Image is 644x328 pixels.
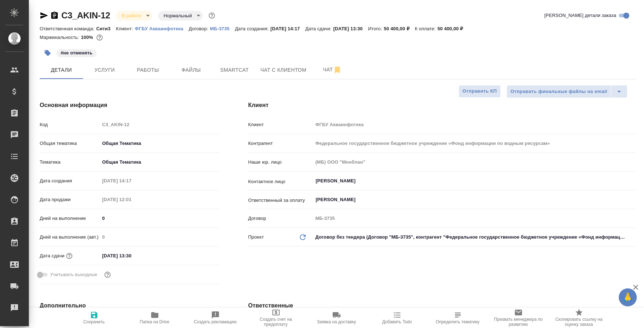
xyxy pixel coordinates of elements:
span: Папка на Drive [140,319,170,324]
p: Дата сдачи: [305,26,333,31]
input: Пустое поле [313,157,636,167]
button: Выбери, если сб и вс нужно считать рабочими днями для выполнения заказа. [103,270,112,279]
a: C3_AKIN-12 [61,10,110,20]
span: Определить тематику [436,319,479,324]
p: Тематика [40,159,100,166]
div: Общая Тематика [100,156,219,168]
p: Контрагент [248,140,313,147]
input: Пустое поле [100,176,163,186]
button: Создать счет на предоплату [246,308,306,328]
p: Сити3 [96,26,116,31]
span: Заявка на доставку [317,319,356,324]
p: Маржинальность: [40,35,81,40]
p: Договор [248,215,313,222]
p: Код [40,121,100,128]
p: Дней на выполнение [40,215,100,222]
div: Договор без тендера (Договор "МБ-3735", контрагент "Федеральное государственное бюджетное учрежде... [313,231,636,243]
span: Smartcat [217,66,252,75]
span: Отправить КП [463,87,497,96]
p: МБ-3735 [210,26,235,31]
span: не отменять [56,49,97,56]
p: Дата сдачи [40,252,65,260]
button: Open [632,199,634,200]
a: МБ-3735 [210,25,235,31]
span: Услуги [87,66,122,75]
button: Отправить финальные файлы на email [507,85,611,98]
span: Сохранить [83,319,105,324]
span: Работы [131,66,165,75]
button: Open [632,180,634,182]
input: ✎ Введи что-нибудь [100,251,163,261]
input: Пустое поле [100,232,219,242]
p: Дней на выполнение (авт.) [40,234,100,241]
p: Общая тематика [40,140,100,147]
p: ФГБУ Акваинфотека [135,26,189,31]
span: Файлы [174,66,209,75]
input: Пустое поле [313,213,636,223]
button: Добавить тэг [40,45,56,61]
p: [DATE] 14:17 [271,26,306,31]
h4: Клиент [248,101,636,110]
div: split button [507,85,627,98]
button: Если добавить услуги и заполнить их объемом, то дата рассчитается автоматически [65,251,74,261]
p: Ответственный за оплату [248,197,313,204]
span: Чат с клиентом [260,66,306,75]
span: Учитывать выходные [50,271,97,278]
p: Наше юр. лицо [248,159,313,166]
span: Чат [315,65,350,74]
p: Клиент: [116,26,135,31]
input: Пустое поле [313,119,636,130]
span: Призвать менеджера по развитию [492,317,544,327]
span: [PERSON_NAME] детали заказа [544,12,616,19]
div: В работе [158,11,203,21]
button: Сохранить [64,308,124,328]
button: 0.00 RUB; [95,33,104,42]
button: 🙏 [619,288,637,306]
button: Отправить КП [459,85,501,98]
h4: Основная информация [40,101,219,110]
a: ФГБУ Акваинфотека [135,25,189,31]
button: В работе [119,13,143,19]
p: 50 400,00 ₽ [437,26,468,31]
p: Ответственная команда: [40,26,96,31]
button: Добавить Todo [367,308,428,328]
button: Скопировать ссылку [50,11,59,20]
h4: Дополнительно [40,301,219,310]
span: Создать счет на предоплату [250,317,302,327]
p: 50 400,00 ₽ [384,26,415,31]
span: 🙏 [622,290,634,305]
p: 100% [81,35,95,40]
button: Скопировать ссылку для ЯМессенджера [40,11,48,20]
input: Пустое поле [313,138,636,149]
p: Проект [248,234,264,241]
p: К оплате: [415,26,438,31]
p: #не отменять [61,49,92,57]
p: Клиент [248,121,313,128]
p: Контактное лицо [248,178,313,185]
span: Скопировать ссылку на оценку заказа [553,317,605,327]
button: Доп статусы указывают на важность/срочность заказа [207,11,216,20]
button: Нормальный [162,13,194,19]
button: Определить тематику [428,308,488,328]
input: Пустое поле [100,194,163,205]
button: Папка на Drive [124,308,185,328]
span: Создать рекламацию [194,319,237,324]
span: Добавить Todo [382,319,412,324]
h4: Ответственные [248,301,636,310]
input: ✎ Введи что-нибудь [100,213,219,223]
p: Дата создания [40,177,100,185]
button: Призвать менеджера по развитию [488,308,549,328]
div: Общая Тематика [100,137,219,150]
input: Пустое поле [100,119,219,130]
p: Дата создания: [235,26,270,31]
span: Детали [44,66,79,75]
button: Создать рекламацию [185,308,246,328]
span: Отправить финальные файлы на email [511,88,607,96]
button: Скопировать ссылку на оценку заказа [549,308,609,328]
svg: Отписаться [333,66,342,74]
p: Договор: [189,26,210,31]
button: Заявка на доставку [306,308,367,328]
p: Итого: [368,26,384,31]
p: Дата продажи [40,196,100,203]
div: В работе [116,11,152,21]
